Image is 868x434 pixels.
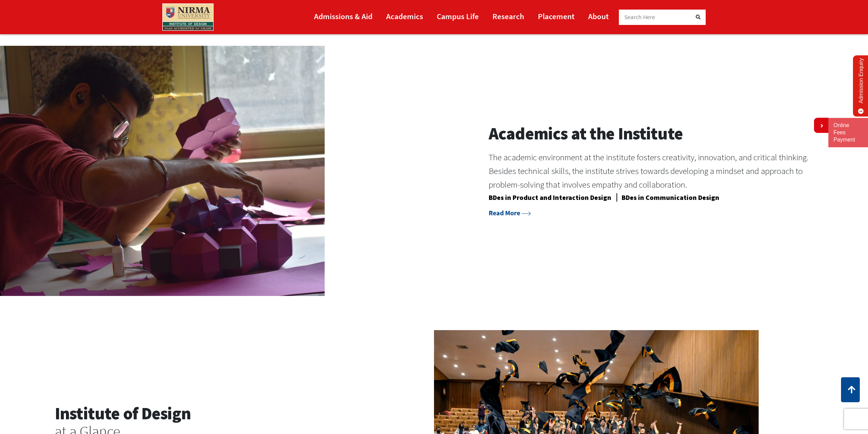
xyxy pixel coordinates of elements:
[386,9,423,24] a: Academics
[489,151,813,192] p: The academic environment at the institute fosters creativity, innovation, and critical thinking. ...
[162,3,214,31] img: main_logo
[489,123,813,144] h2: Academics at the Institute
[538,9,574,24] a: Placement
[492,9,524,24] a: Research
[314,9,372,24] a: Admissions & Aid
[437,9,479,24] a: Campus Life
[622,193,719,204] a: BDes in Communication Design
[833,122,863,143] a: Online Fees Payment
[489,208,531,217] a: Read More
[588,9,609,24] a: About
[489,193,611,204] a: BDes in Product and Interaction Design
[624,13,655,21] span: Search Here
[55,403,379,424] h2: Institute of Design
